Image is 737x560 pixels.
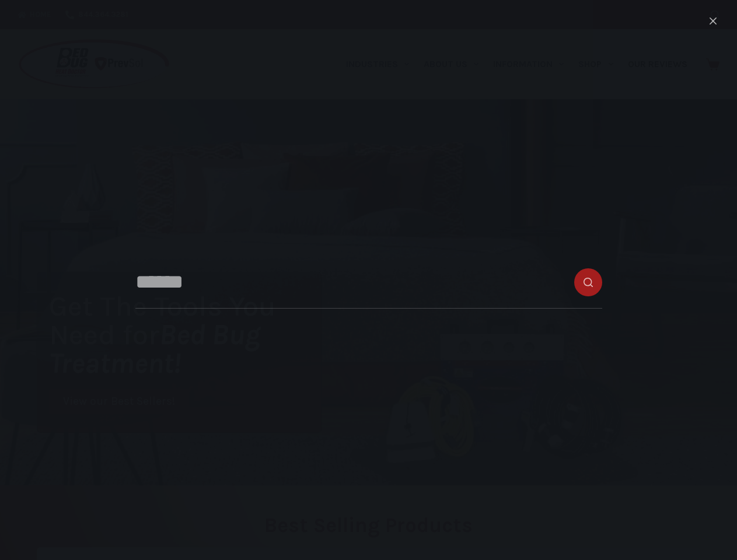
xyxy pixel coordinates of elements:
[711,10,719,19] button: Search
[49,389,189,414] a: View our Best Sellers!
[620,29,694,99] a: Our Reviews
[338,29,694,99] nav: Primary
[49,292,321,377] h1: Get The Tools You Need for
[338,29,416,99] a: Industries
[9,5,44,40] button: Open LiveChat chat widget
[63,396,175,407] span: View our Best Sellers!
[486,29,571,99] a: Information
[416,29,485,99] a: About Us
[49,318,260,380] i: Bed Bug Treatment!
[37,515,700,535] h2: Best Selling Products
[18,38,170,90] img: Prevsol/Bed Bug Heat Doctor
[571,29,620,99] a: Shop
